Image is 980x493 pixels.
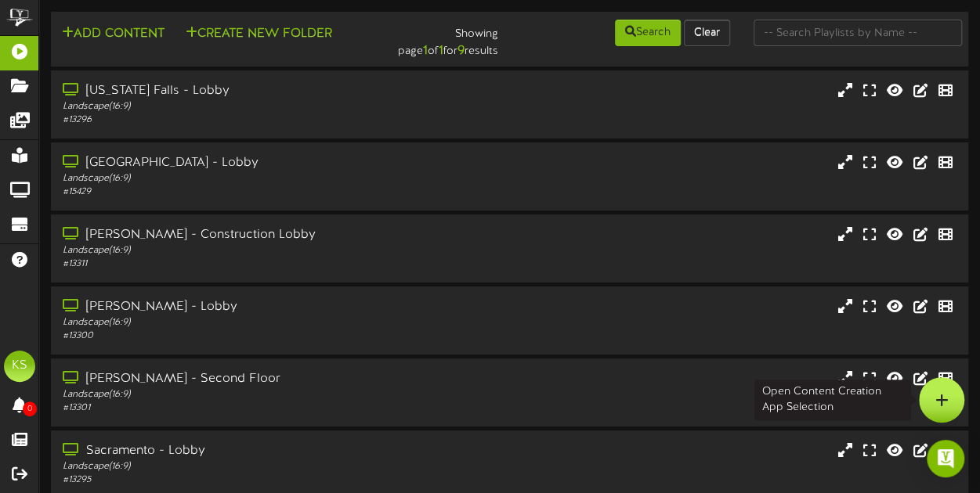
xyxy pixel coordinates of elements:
[181,24,337,44] button: Create New Folder
[63,244,421,257] div: Landscape ( 16:9 )
[63,370,421,388] div: [PERSON_NAME] - Second Floor
[457,44,465,58] strong: 9
[63,172,421,185] div: Landscape ( 16:9 )
[63,442,421,460] div: Sacramento - Lobby
[63,316,421,329] div: Landscape ( 16:9 )
[684,20,730,46] button: Clear
[423,44,428,58] strong: 1
[615,20,681,46] button: Search
[57,24,169,44] button: Add Content
[63,329,421,343] div: # 13300
[754,20,962,46] input: -- Search Playlists by Name --
[439,44,443,58] strong: 1
[63,100,421,113] div: Landscape ( 16:9 )
[63,401,421,415] div: # 13301
[63,226,421,244] div: [PERSON_NAME] - Construction Lobby
[63,460,421,473] div: Landscape ( 16:9 )
[63,257,421,271] div: # 13311
[63,473,421,487] div: # 13295
[63,298,421,316] div: [PERSON_NAME] - Lobby
[63,154,421,172] div: [GEOGRAPHIC_DATA] - Lobby
[4,351,35,382] div: KS
[355,18,510,60] div: Showing page of for results
[927,440,964,477] div: Open Intercom Messenger
[23,401,37,416] span: 0
[63,82,421,100] div: [US_STATE] Falls - Lobby
[63,185,421,199] div: # 15429
[63,113,421,127] div: # 13296
[63,388,421,401] div: Landscape ( 16:9 )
